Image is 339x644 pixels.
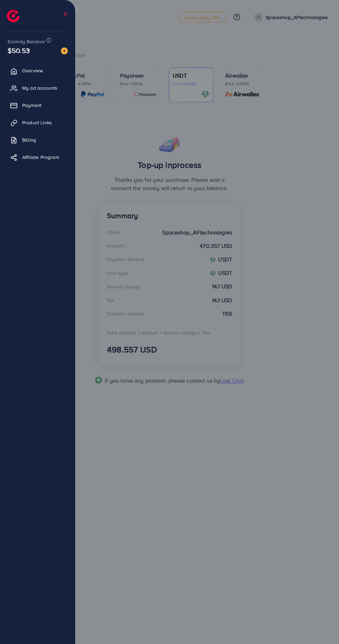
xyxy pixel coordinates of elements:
[5,81,70,95] a: My ad accounts
[8,38,45,45] span: Ecomdy Balance
[5,64,70,78] a: Overview
[61,47,68,54] img: image
[8,45,30,55] span: $50.53
[5,98,70,112] a: Payment
[22,84,57,91] span: My ad accounts
[7,10,19,22] img: logo
[310,613,334,639] iframe: Chat
[22,67,43,74] span: Overview
[5,133,70,147] a: Billing
[22,154,59,161] span: Affiliate Program
[22,102,42,109] span: Payment
[22,119,52,126] span: Product Links
[5,150,70,164] a: Affiliate Program
[22,136,36,143] span: Billing
[5,116,70,129] a: Product Links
